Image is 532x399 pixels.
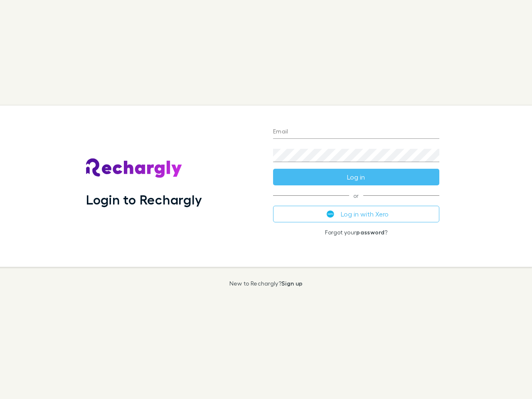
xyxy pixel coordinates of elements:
img: Rechargly's Logo [86,158,182,178]
a: Sign up [281,280,303,287]
p: New to Rechargly? [229,280,303,287]
img: Xero's logo [327,210,334,218]
a: password [356,229,384,236]
button: Log in [273,169,439,185]
h1: Login to Rechargly [86,192,202,207]
button: Log in with Xero [273,206,439,222]
span: or [273,195,439,196]
p: Forgot your ? [273,229,439,236]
